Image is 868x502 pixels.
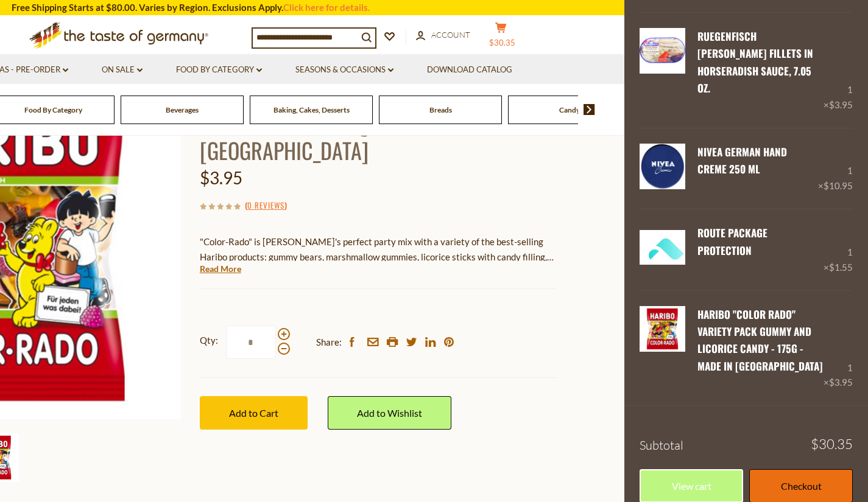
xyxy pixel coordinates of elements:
[829,99,853,110] span: $3.95
[245,199,287,211] span: ( )
[824,180,853,191] span: $10.95
[697,225,767,257] a: Route Package Protection
[273,105,350,114] a: Baking, Cakes, Desserts
[640,144,685,189] img: Nivea German Hand Creme 250 ml
[829,262,853,273] span: $1.55
[584,104,595,115] img: next arrow
[697,144,787,176] a: Nivea German Hand Creme 250 ml
[811,438,853,451] span: $30.35
[829,377,853,388] span: $3.95
[328,396,451,430] a: Add to Wishlist
[416,29,470,42] a: Account
[640,144,685,193] a: Nivea German Hand Creme 250 ml
[640,306,685,391] a: Haribo "Color Rado" Variety Pack Gummy and Licorice Candy - 175g - Made in Germany
[824,28,853,113] div: 1 ×
[226,326,276,359] input: Qty:
[559,105,580,114] a: Candy
[640,225,685,270] img: Green Package Protection
[316,335,342,350] span: Share:
[166,105,199,114] a: Beverages
[200,167,242,188] span: $3.95
[200,333,218,348] strong: Qty:
[102,63,143,77] a: On Sale
[247,199,284,212] a: 0 Reviews
[640,438,683,453] span: Subtotal
[200,263,241,275] a: Read More
[24,105,82,114] a: Food By Category
[818,144,853,193] div: 1 ×
[431,30,470,40] span: Account
[697,29,813,96] a: Ruegenfisch [PERSON_NAME] Fillets in Horseradish Sauce, 7.05 oz.
[489,38,515,47] span: $30.35
[483,22,520,52] button: $30.35
[176,63,262,77] a: Food By Category
[295,63,393,77] a: Seasons & Occasions
[640,306,685,352] img: Haribo "Color Rado" Variety Pack Gummy and Licorice Candy - 175g - Made in Germany
[640,28,685,113] a: Herring fillets in horseradish sauce
[824,306,853,391] div: 1 ×
[429,105,452,114] a: Breads
[427,63,512,77] a: Download Catalog
[640,225,685,274] a: Green Package Protection
[200,396,308,430] button: Add to Cart
[640,28,685,74] img: Herring fillets in horseradish sauce
[697,307,823,374] a: Haribo "Color Rado" Variety Pack Gummy and Licorice Candy - 175g - Made in [GEOGRAPHIC_DATA]
[229,407,278,419] span: Add to Cart
[283,2,370,13] a: Click here for details.
[200,234,556,265] p: "Color-Rado" is [PERSON_NAME]'s perfect party mix with a variety of the best-selling Haribo produ...
[824,225,853,274] div: 1 ×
